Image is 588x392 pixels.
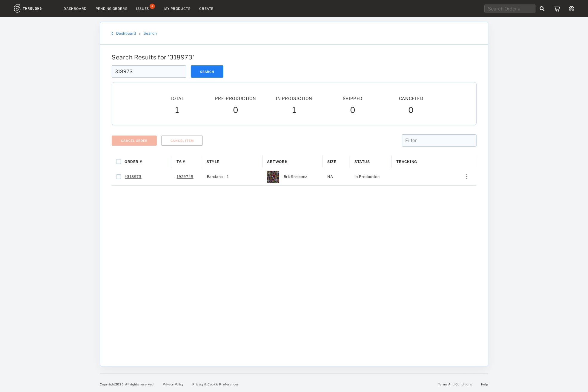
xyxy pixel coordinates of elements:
[170,139,194,142] span: Cancel Item
[125,159,142,164] span: Order #
[144,31,157,36] a: Search
[276,96,312,101] span: In Production
[554,6,560,12] img: icon_cart.dab5cea1.svg
[438,382,472,386] a: Terms And Conditions
[96,7,127,11] a: Pending Orders
[112,32,113,35] img: back_bracket.f28aa67b.svg
[323,168,350,185] div: NA
[177,173,194,181] a: 1929745
[215,96,256,101] span: Pre-Production
[207,159,219,164] span: Style
[136,7,149,11] div: Issues
[164,7,191,11] a: My Products
[350,105,355,116] span: 0
[199,7,214,11] a: Create
[112,54,194,61] span: Search Results for ' 318973 '
[267,171,279,183] img: b8a00b23-733f-4817-8dc2-489740177781-thumb.JPG
[116,31,136,36] a: Dashboard
[485,4,535,13] input: Search Order #
[292,105,296,116] span: 1
[112,168,476,186] div: Press SPACE to select this row.
[64,7,87,11] a: Dashboard
[121,139,148,142] span: Cancel Order
[284,173,308,181] span: BrizShroomz
[136,6,155,11] a: Issues8
[112,65,186,78] input: Search Order #
[125,173,142,181] a: #318973
[355,173,380,181] span: In Production
[233,105,238,116] span: 0
[161,136,203,146] button: Cancel Item
[100,382,154,386] span: Copyright 2025 . All rights reserved
[408,105,414,116] span: 0
[14,4,55,13] img: logo.1c10ca64.svg
[176,159,185,164] span: T6 #
[191,65,223,78] button: Search
[175,105,179,116] span: 1
[399,96,423,101] span: Canceled
[343,96,362,101] span: Shipped
[163,382,183,386] a: Privacy Policy
[192,382,239,386] a: Privacy & Cookie Preferences
[112,136,157,146] button: Cancel Order
[402,134,476,147] input: Filter
[466,174,467,179] img: meatball_vertical.0c7b41df.svg
[327,159,336,164] span: Size
[139,31,141,36] div: /
[396,159,417,164] span: Tracking
[150,4,155,9] div: 8
[354,159,370,164] span: Status
[481,382,488,386] a: Help
[267,159,288,164] span: Artwork
[170,96,184,101] span: Total
[207,173,229,181] span: Bandana - 1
